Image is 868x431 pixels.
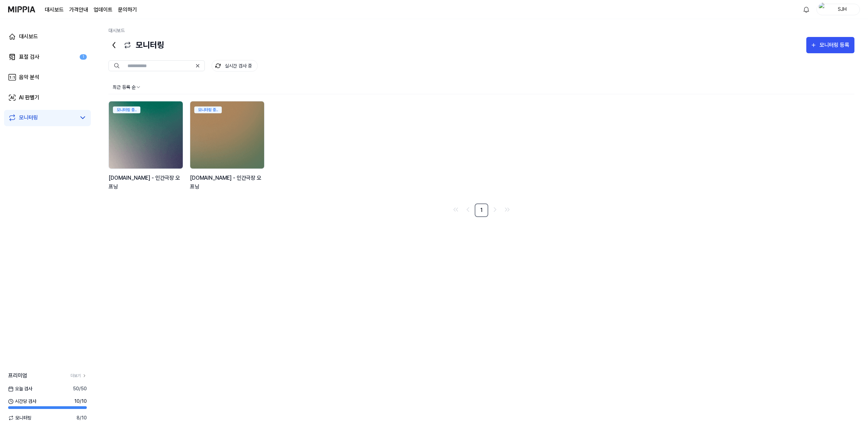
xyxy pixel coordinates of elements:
span: 모니터링 [8,414,32,422]
a: AI 판별기 [4,90,91,106]
div: SJH [829,5,855,13]
img: monitoring Icon [215,63,221,68]
img: backgroundIamge [105,98,186,172]
a: 1 [475,203,488,217]
div: 모니터링 [19,114,38,122]
img: Search [114,63,119,68]
a: 더보기 [71,373,87,379]
a: 모니터링 중..backgroundIamge[DOMAIN_NAME] - 인간극장 오프닝 [190,101,264,198]
div: 모니터링 등록 [819,41,850,50]
button: 실시간 검사 중 [212,60,258,72]
span: 50 / 50 [73,385,87,392]
a: Go to previous page [462,204,473,215]
a: 음악 분석 [4,69,91,85]
nav: pagination [108,203,854,217]
a: 대시보드 [45,6,64,14]
div: AI 판별기 [19,94,39,102]
div: [DOMAIN_NAME] - 인간극장 오프닝 [190,174,264,191]
a: 대시보드 [108,28,125,33]
a: Go to next page [490,204,500,215]
span: 10 / 10 [74,398,87,405]
button: 모니터링 등록 [806,37,854,53]
a: 대시보드 [4,28,91,45]
span: 오늘 검사 [8,385,32,392]
div: 모니터링 [108,37,164,53]
span: 8 / 10 [77,414,87,422]
div: 음악 분석 [19,73,39,81]
div: 모니터링 중.. [113,106,140,113]
div: [DOMAIN_NAME] - 인간극장 오프닝 [108,174,183,191]
a: Go to last page [502,204,513,215]
button: profileSJH [816,4,860,15]
img: 알림 [802,5,810,14]
div: 대시보드 [19,33,38,41]
a: 표절 검사1 [4,49,91,65]
img: backgroundIamge [190,101,264,169]
div: 1 [80,54,87,60]
a: Go to first page [450,204,461,215]
img: profile [819,3,827,16]
a: 업데이트 [94,6,113,14]
a: 모니터링 중..backgroundIamge[DOMAIN_NAME] - 인간극장 오프닝 [108,101,183,198]
div: 표절 검사 [19,53,39,61]
a: 모니터링 [8,114,76,122]
div: 모니터링 중.. [194,106,222,113]
a: 문의하기 [118,6,137,14]
span: 프리미엄 [8,372,27,380]
span: 시간당 검사 [8,398,36,405]
button: 가격안내 [69,6,88,14]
